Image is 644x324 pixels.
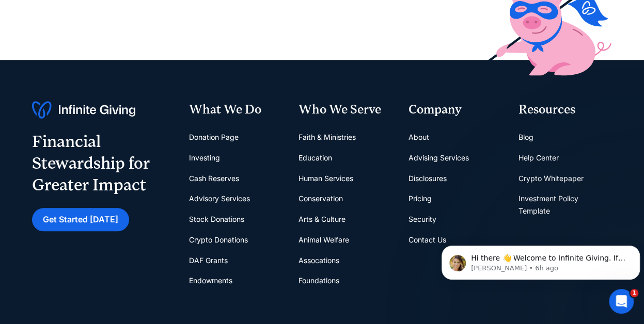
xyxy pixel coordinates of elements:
a: Pricing [409,188,432,209]
div: Company [409,101,502,119]
div: Resources [519,101,612,119]
div: What We Do [189,101,282,119]
a: Crypto Donations [189,230,248,250]
a: Get Started [DATE] [32,208,129,231]
a: Foundations [299,270,339,291]
a: Arts & Culture [299,209,345,230]
a: Advising Services [409,148,469,168]
a: Conservation [299,188,343,209]
iframe: Intercom live chat [609,289,634,314]
a: Faith & Ministries [299,127,356,148]
a: Help Center [519,148,559,168]
a: Contact Us [409,230,446,250]
a: About [409,127,429,148]
span: 1 [630,289,638,297]
a: Endowments [189,270,232,291]
div: Who We Serve [299,101,392,119]
a: Animal Welfare [299,230,349,250]
a: Crypto Whitepaper [519,168,584,189]
iframe: Intercom notifications message [437,224,644,296]
a: Advisory Services [189,188,250,209]
div: Financial Stewardship for Greater Impact [32,131,172,196]
a: Blog [519,127,533,148]
a: Stock Donations [189,209,244,230]
a: Education [299,148,332,168]
a: Human Services [299,168,353,189]
a: DAF Grants [189,250,228,271]
a: Cash Reserves [189,168,239,189]
a: Assocations [299,250,339,271]
a: Donation Page [189,127,239,148]
a: Disclosures [409,168,447,189]
a: Investing [189,148,220,168]
a: Investment Policy Template [519,188,612,221]
a: Security [409,209,436,230]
